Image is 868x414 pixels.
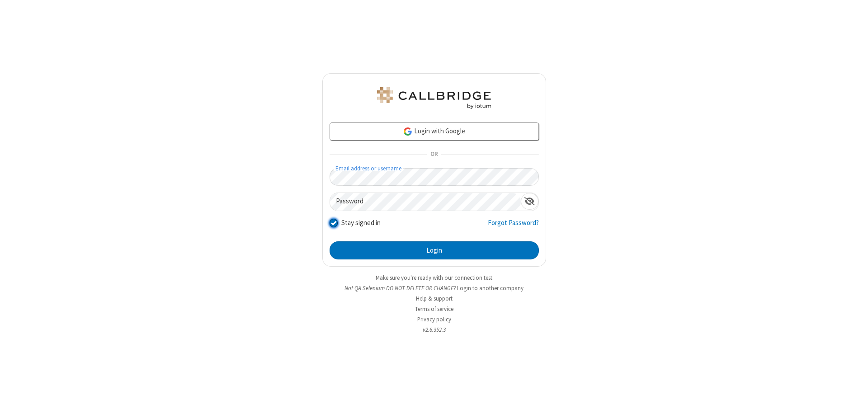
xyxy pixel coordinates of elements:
span: OR [427,148,441,161]
img: QA Selenium DO NOT DELETE OR CHANGE [375,87,493,109]
li: Not QA Selenium DO NOT DELETE OR CHANGE? [322,284,546,292]
a: Privacy policy [417,315,451,323]
button: Login [330,241,539,259]
a: Help & support [416,295,453,302]
a: Terms of service [415,305,453,313]
input: Email address or username [330,168,539,186]
a: Forgot Password? [488,218,539,235]
input: Password [330,193,521,211]
button: Login to another company [457,284,524,292]
label: Stay signed in [341,218,381,228]
div: Show password [521,193,538,210]
img: google-icon.png [403,127,413,136]
li: v2.6.352.3 [322,325,546,334]
a: Make sure you're ready with our connection test [376,274,492,282]
a: Login with Google [330,122,539,141]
